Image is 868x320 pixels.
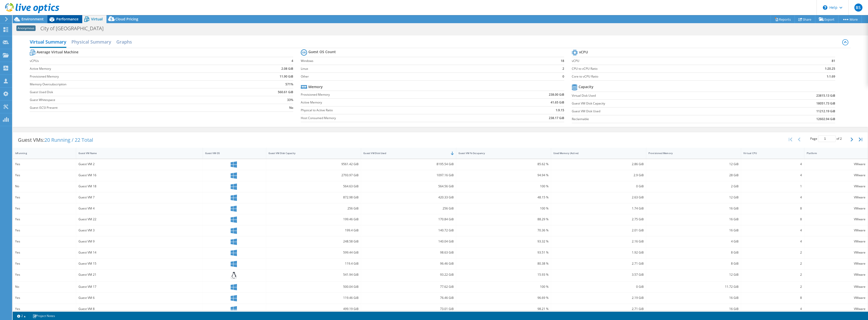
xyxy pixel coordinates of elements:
div: VMware [807,250,865,255]
b: 238.17 GiB [549,116,564,121]
b: 571% [285,82,293,87]
span: Cloud Pricing [115,17,138,21]
h2: Physical Summary [71,37,111,47]
div: 140.04 GiB [363,239,453,244]
b: Capacity [579,84,593,89]
div: 256 GiB [268,206,359,211]
div: 1.74 GiB [553,206,643,211]
div: Used Memory (Active) [553,152,637,155]
div: VMware [807,161,865,167]
div: 2 [743,250,802,255]
div: VMware [807,184,865,189]
b: 18051.73 GiB [816,101,835,106]
div: 140.72 GiB [363,228,453,233]
div: VMware [807,239,865,244]
div: 100 % [458,284,549,290]
div: Guest VM 2 [78,161,200,167]
div: Yes [15,295,74,301]
span: Page of [810,135,842,142]
div: 199.46 GiB [268,217,359,222]
div: VMware [807,306,865,312]
div: Guest VM OS [205,152,258,155]
div: 77.62 GiB [363,284,453,290]
div: VMware [807,195,865,200]
div: 100 % [458,206,549,211]
span: Environment [21,17,44,21]
div: 500.04 GiB [268,284,359,290]
div: 93.51 % [458,250,549,255]
div: 8 [743,206,802,211]
div: Yes [15,172,74,178]
label: Provisioned Memory [30,74,230,79]
div: Guest VM 8 [78,306,200,312]
div: 96.46 GiB [363,261,453,266]
div: 2.75 GiB [553,217,643,222]
div: 12 GiB [648,272,739,277]
b: 1:20.25 [825,66,835,71]
div: 100 % [458,184,549,189]
b: 33% [287,97,293,102]
b: 23815.13 GiB [816,93,835,98]
b: 2 [562,66,564,71]
div: 85.62 % [458,161,549,167]
div: Yes [15,250,74,255]
span: Virtual [91,17,103,21]
div: 8 GiB [648,250,739,255]
div: 564.56 GiB [363,184,453,189]
div: VMware [807,284,865,290]
div: Guest VM Name [78,152,194,155]
b: 560.61 GiB [278,90,293,95]
div: 599.44 GiB [268,250,359,255]
label: Virtual Disk Used [572,93,744,98]
label: Memory Oversubscription [30,82,230,87]
div: 11.72 GiB [648,284,739,290]
div: 2.9 GiB [553,172,643,178]
div: Guest VM 4 [78,206,200,211]
div: 2.71 GiB [553,261,643,266]
div: 256 GiB [363,206,453,211]
div: Guest VM Disk Capacity [268,152,352,155]
div: 1.92 GiB [553,250,643,255]
b: 18 [561,58,564,63]
label: CPU to vCPU Ratio [572,66,766,71]
b: Guest OS Count [308,49,336,54]
div: 1 [743,184,802,189]
div: Guest VM 9 [78,239,200,244]
div: Yes [15,195,74,200]
div: Guest VM 15 [78,261,200,266]
b: 12602.94 GiB [816,117,835,122]
div: 119.46 GiB [268,295,359,301]
div: 96.69 % [458,295,549,301]
div: VMware [807,261,865,266]
div: Guest VM % Occupancy [458,152,542,155]
div: 16 GiB [648,217,739,222]
a: Share [795,15,815,23]
label: vCPU [572,58,766,63]
div: Yes [15,261,74,266]
div: VMware [807,295,865,301]
div: 2.19 GiB [553,295,643,301]
div: 16 GiB [648,295,739,301]
span: Anonymous [16,25,36,31]
div: 4 [743,161,802,167]
div: Yes [15,161,74,167]
div: 73.01 GiB [363,306,453,312]
b: 238.00 GiB [549,92,564,97]
div: 70.36 % [458,228,549,233]
svg: \n [823,5,827,10]
div: VMware [807,206,865,211]
label: Guest Whitespace [30,97,230,102]
div: 564.63 GiB [268,184,359,189]
div: 98.63 GiB [363,250,453,255]
div: Yes [15,217,74,222]
div: VMware [807,217,865,222]
div: 1097.16 GiB [363,172,453,178]
div: Guest VM 14 [78,250,200,255]
div: 16 GiB [648,228,739,233]
div: Yes [15,239,74,244]
div: 2.86 GiB [553,161,643,167]
div: 12 GiB [648,161,739,167]
div: 16 GiB [648,306,739,312]
div: Guest VM 18 [78,184,200,189]
div: 2 [743,261,802,266]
